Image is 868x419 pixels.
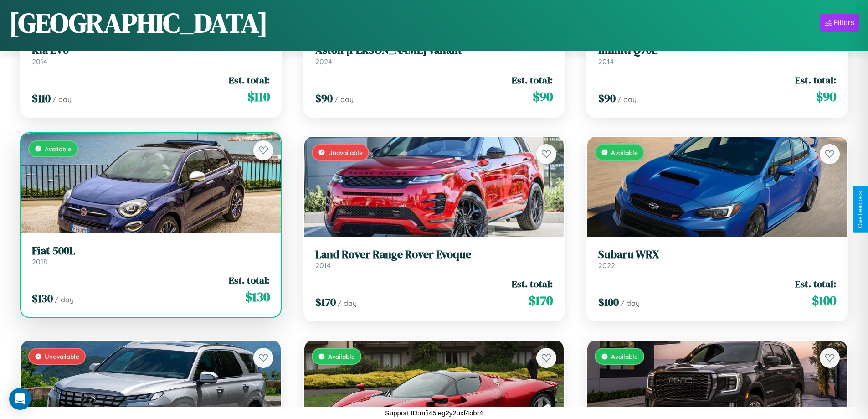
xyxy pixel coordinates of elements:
a: Subaru WRX2022 [598,248,836,270]
span: / day [338,299,357,308]
h1: [GEOGRAPHIC_DATA] [9,4,268,41]
span: Est. total: [229,274,270,287]
a: Fiat 500L2018 [32,244,270,267]
span: 2014 [32,57,47,66]
h3: Fiat 500L [32,244,270,258]
button: Filters [820,14,859,32]
span: $ 110 [32,91,51,106]
h3: Aston [PERSON_NAME] Valiant [315,44,553,57]
a: Aston [PERSON_NAME] Valiant2024 [315,44,553,66]
span: Est. total: [795,73,836,87]
span: 2018 [32,257,47,266]
span: $ 130 [32,291,53,306]
span: $ 90 [598,91,616,106]
span: Unavailable [328,149,363,156]
span: Available [611,149,638,156]
span: Est. total: [229,73,270,87]
span: Unavailable [45,352,79,360]
span: $ 90 [315,91,333,106]
span: / day [617,95,637,104]
p: Support ID: mfi45ieg2y2uxf4obr4 [385,407,483,419]
span: $ 100 [812,291,836,310]
span: Est. total: [512,277,553,290]
span: 2014 [315,261,331,270]
span: / day [334,95,354,104]
span: Available [45,145,72,153]
span: Est. total: [795,277,836,290]
span: 2014 [598,57,614,66]
span: / day [621,299,640,308]
span: $ 110 [247,88,270,106]
span: / day [55,295,74,304]
h3: Infiniti Q70L [598,44,836,57]
a: Land Rover Range Rover Evoque2014 [315,248,553,270]
div: Open Intercom Messenger [9,388,31,410]
span: $ 90 [533,88,553,106]
h3: Kia EV6 [32,44,270,57]
div: Give Feedback [857,191,863,228]
a: Infiniti Q70L2014 [598,44,836,66]
span: $ 130 [245,288,270,306]
div: Filters [833,18,854,27]
span: Available [328,352,355,360]
h3: Subaru WRX [598,248,836,261]
h3: Land Rover Range Rover Evoque [315,248,553,261]
span: 2022 [598,261,615,270]
span: Available [611,352,638,360]
span: $ 100 [598,295,619,310]
span: / day [52,95,72,104]
span: $ 90 [816,88,836,106]
span: $ 170 [315,295,336,310]
span: 2024 [315,57,332,66]
span: $ 170 [529,291,553,310]
span: Est. total: [512,73,553,87]
a: Kia EV62014 [32,44,270,66]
